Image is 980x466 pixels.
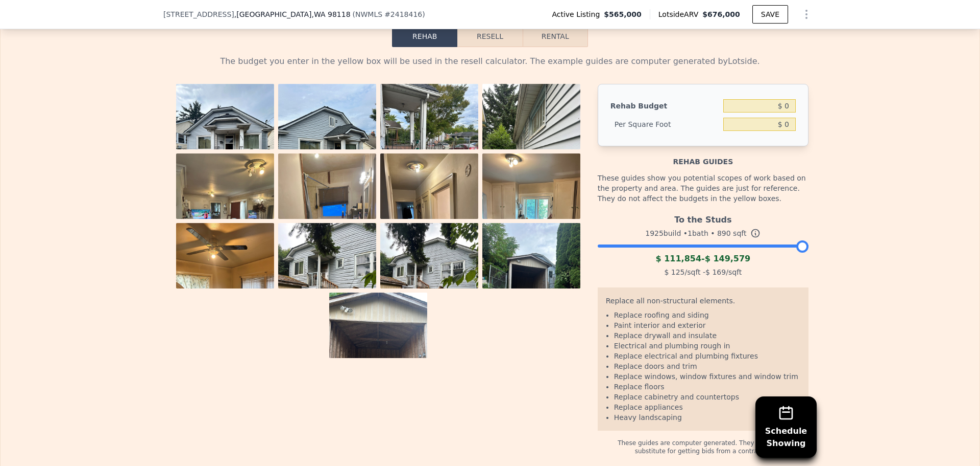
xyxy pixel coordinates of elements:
[796,4,817,25] button: Show Options
[311,10,350,18] span: , WA 98118
[614,402,800,412] li: Replace appliances
[598,265,808,279] div: /sqft - /sqft
[278,223,376,354] img: Property Photo 10
[598,431,808,455] div: These guides are computer generated. They should not substitute for getting bids from a contractor.
[329,293,427,424] img: Property Photo 13
[610,97,719,115] div: Rehab Budget
[392,26,457,47] button: Rehab
[482,223,580,354] img: Property Photo 12
[755,396,817,458] button: ScheduleShowing
[278,84,376,215] img: Property Photo 2
[604,9,642,19] span: $565,000
[614,341,800,351] li: Electrical and plumbing rough in
[598,210,808,226] div: To the Studs
[482,84,580,215] img: Property Photo 4
[614,330,800,341] li: Replace drywall and insulate
[610,115,719,134] div: Per Square Foot
[614,382,800,392] li: Replace floors
[598,226,808,240] div: 1925 build • 1 bath • sqft
[614,310,800,320] li: Replace roofing and siding
[655,254,701,263] span: $ 111,854
[457,26,522,47] button: Resell
[614,392,800,402] li: Replace cabinetry and countertops
[598,167,808,210] div: These guides show you potential scopes of work based on the property and area. The guides are jus...
[482,153,580,284] img: Property Photo 8
[717,229,731,237] span: 890
[176,153,274,284] img: Property Photo 5
[176,223,274,354] img: Property Photo 9
[705,254,751,263] span: $ 149,579
[278,153,376,284] img: Property Photo 6
[171,55,808,68] div: The budget you enter in the yellow box will be used in the resell calculator. The example guides ...
[355,10,382,18] span: NWMLS
[163,9,234,19] span: [STREET_ADDRESS]
[702,10,740,18] span: $676,000
[234,9,351,19] span: , [GEOGRAPHIC_DATA]
[598,146,808,167] div: Rehab guides
[614,351,800,361] li: Replace electrical and plumbing fixtures
[353,9,425,19] div: ( )
[598,253,808,265] div: -
[614,361,800,371] li: Replace doors and trim
[658,9,702,19] span: Lotside ARV
[380,223,478,354] img: Property Photo 11
[614,320,800,330] li: Paint interior and exterior
[523,26,588,47] button: Rental
[552,9,604,19] span: Active Listing
[606,296,800,310] div: Replace all non-structural elements.
[614,371,800,382] li: Replace windows, window fixtures and window trim
[380,153,478,284] img: Property Photo 7
[176,84,274,215] img: Property Photo 1
[380,84,478,215] img: Property Photo 3
[752,5,788,24] button: SAVE
[705,268,726,276] span: $ 169
[384,10,422,18] span: # 2418416
[614,412,800,423] li: Heavy landscaping
[664,268,684,276] span: $ 125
